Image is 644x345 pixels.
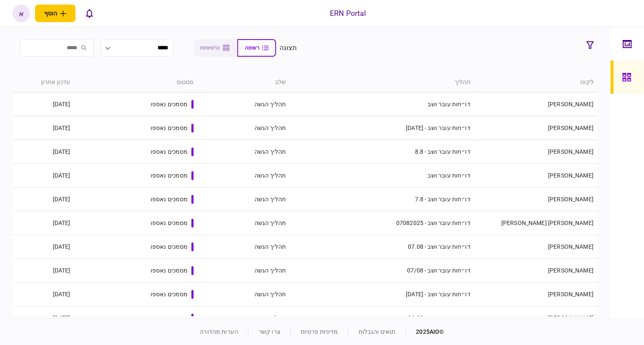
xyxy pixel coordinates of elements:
[301,328,338,335] a: מדיניות פרטיות
[13,164,75,187] td: [DATE]
[13,73,75,92] th: עדכון אחרון
[501,220,594,226] a: [PERSON_NAME] [PERSON_NAME]
[548,125,594,131] a: [PERSON_NAME]
[13,235,75,259] td: [DATE]
[259,328,280,335] a: צרו קשר
[200,45,219,51] span: כרטיסיות
[13,5,30,22] button: א
[290,187,475,211] td: דו״חות עובר ושב - 7.8
[198,116,290,140] td: תהליך הגשה
[290,73,475,92] th: תהליך
[200,328,238,335] a: הערות מהדורה
[194,39,237,57] button: כרטיסיות
[475,73,598,92] th: לקוח
[548,196,594,202] a: [PERSON_NAME]
[198,259,290,282] td: תהליך הגשה
[290,282,475,306] td: דו״חות עובר ושב - [DATE]
[237,39,276,57] button: רשימה
[198,282,290,306] td: תהליך הגשה
[151,219,188,227] div: מסמכים נאספו
[290,164,475,187] td: דו״חות עובר ושב
[198,92,290,116] td: תהליך הגשה
[290,116,475,140] td: דו״חות עובר ושב - [DATE]
[151,242,188,251] div: מסמכים נאספו
[548,172,594,179] a: [PERSON_NAME]
[198,235,290,259] td: תהליך הגשה
[151,290,188,298] div: מסמכים נאספו
[151,314,188,322] div: מסמכים נאספו
[548,101,594,107] a: [PERSON_NAME]
[151,171,188,180] div: מסמכים נאספו
[198,73,290,92] th: שלב
[548,243,594,250] a: [PERSON_NAME]
[13,140,75,164] td: [DATE]
[548,291,594,297] a: [PERSON_NAME]
[13,92,75,116] td: [DATE]
[13,259,75,282] td: [DATE]
[290,140,475,164] td: דו״חות עובר ושב - 8.8
[359,328,396,335] a: תנאים והגבלות
[35,5,75,22] button: פתח תפריט להוספת לקוח
[290,92,475,116] td: דו״חות עובר ושב
[13,116,75,140] td: [DATE]
[13,187,75,211] td: [DATE]
[151,100,188,108] div: מסמכים נאספו
[330,8,366,19] div: ERN Portal
[406,327,444,336] div: © 2025 AIO
[245,45,259,51] span: רשימה
[151,266,188,275] div: מסמכים נאספו
[80,5,98,22] button: פתח רשימת התראות
[151,124,188,132] div: מסמכים נאספו
[548,267,594,274] a: [PERSON_NAME]
[151,195,188,203] div: מסמכים נאספו
[290,211,475,235] td: דו״חות עובר ושב - 07082025
[290,259,475,282] td: דו״חות עובר ושב - 07/08
[198,164,290,187] td: תהליך הגשה
[198,140,290,164] td: תהליך הגשה
[198,211,290,235] td: תהליך הגשה
[548,315,594,321] a: [PERSON_NAME]
[548,148,594,155] a: [PERSON_NAME]
[290,306,475,330] td: דו״חות עובר ושב - 06.08
[279,43,297,53] div: תצוגה
[151,147,188,156] div: מסמכים נאספו
[13,306,75,330] td: [DATE]
[198,187,290,211] td: תהליך הגשה
[13,282,75,306] td: [DATE]
[75,73,198,92] th: סטטוס
[13,211,75,235] td: [DATE]
[290,235,475,259] td: דו״חות עובר ושב - 07.08
[198,306,290,330] td: תהליך הגשה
